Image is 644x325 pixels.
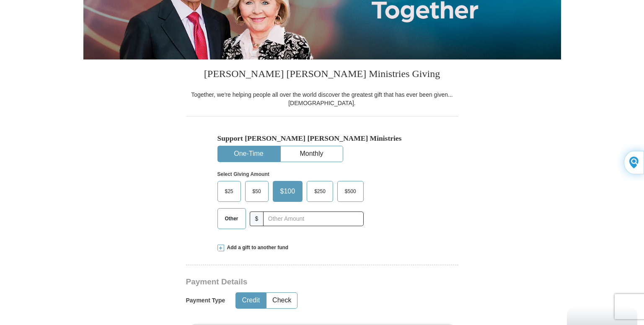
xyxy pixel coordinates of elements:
[250,212,264,226] span: $
[217,134,427,143] h5: Support [PERSON_NAME] [PERSON_NAME] Ministries
[186,277,400,287] h3: Payment Details
[310,185,330,198] span: $250
[341,185,360,198] span: $500
[276,185,300,198] span: $100
[186,90,458,107] div: Together, we're helping people all over the world discover the greatest gift that has ever been g...
[266,293,297,308] button: Check
[281,146,343,162] button: Monthly
[236,293,266,308] button: Credit
[218,146,280,162] button: One-Time
[248,185,265,198] span: $50
[186,297,225,304] h5: Payment Type
[221,185,238,198] span: $25
[263,212,363,226] input: Other Amount
[217,171,269,177] strong: Select Giving Amount
[186,59,458,90] h3: [PERSON_NAME] [PERSON_NAME] Ministries Giving
[224,244,289,251] span: Add a gift to another fund
[221,212,243,225] span: Other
